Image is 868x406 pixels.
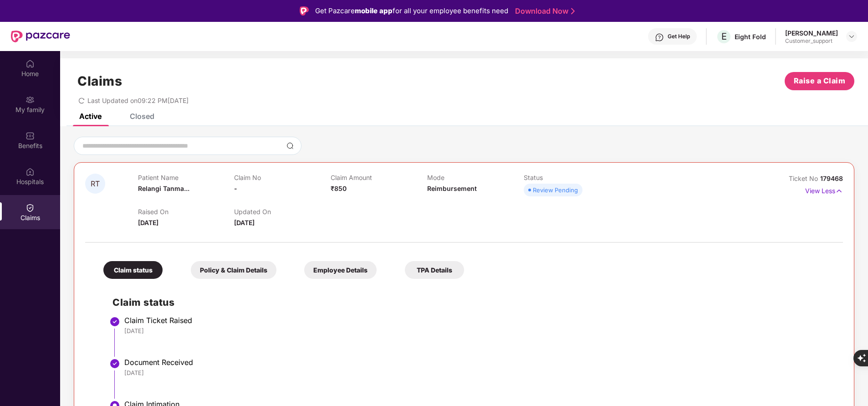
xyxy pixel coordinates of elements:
[835,186,843,196] img: svg+xml;base64,PHN2ZyB4bWxucz0iaHR0cDovL3d3dy53My5vcmcvMjAwMC9zdmciIHdpZHRoPSIxNyIgaGVpZ2h0PSIxNy...
[794,75,846,87] span: Raise a Claim
[26,59,35,68] img: svg+xml;base64,PHN2ZyBpZD0iSG9tZSIgeG1sbnM9Imh0dHA6Ly93d3cudzMub3JnLzIwMDAvc3ZnIiB3aWR0aD0iMjAiIG...
[138,208,235,216] p: Raised On
[103,261,163,279] div: Claim status
[234,174,331,181] p: Claim No
[234,185,237,192] span: -
[26,167,35,176] img: svg+xml;base64,PHN2ZyBpZD0iSG9zcGl0YWxzIiB4bWxucz0iaHR0cDovL3d3dy53My5vcmcvMjAwMC9zdmciIHdpZHRoPS...
[286,142,294,149] img: svg+xml;base64,PHN2ZyBpZD0iU2VhcmNoLTMyeDMyIiB4bWxucz0iaHR0cDovL3d3dy53My5vcmcvMjAwMC9zdmciIHdpZH...
[234,219,255,226] span: [DATE]
[138,185,189,192] span: Relangi Tanma...
[138,219,158,226] span: [DATE]
[315,5,508,16] div: Get Pazcare for all your employee benefits need
[331,185,347,192] span: ₹850
[571,6,575,16] img: Stroke
[515,6,572,16] a: Download Now
[300,6,309,15] img: Logo
[26,95,35,104] img: svg+xml;base64,PHN2ZyB3aWR0aD0iMjAiIGhlaWdodD0iMjAiIHZpZXdCb3g9IjAgMCAyMCAyMCIgZmlsbD0ibm9uZSIgeG...
[77,73,122,89] h1: Claims
[109,316,120,327] img: svg+xml;base64,PHN2ZyBpZD0iU3RlcC1Eb25lLTMyeDMyIiB4bWxucz0iaHR0cDovL3d3dy53My5vcmcvMjAwMC9zdmciIH...
[331,174,427,181] p: Claim Amount
[109,358,120,369] img: svg+xml;base64,PHN2ZyBpZD0iU3RlcC1Eb25lLTMyeDMyIiB4bWxucz0iaHR0cDovL3d3dy53My5vcmcvMjAwMC9zdmciIH...
[79,112,102,121] div: Active
[124,327,834,335] div: [DATE]
[130,112,154,121] div: Closed
[655,33,664,42] img: svg+xml;base64,PHN2ZyBpZD0iSGVscC0zMngzMiIgeG1sbnM9Imh0dHA6Ly93d3cudzMub3JnLzIwMDAvc3ZnIiB3aWR0aD...
[87,97,189,104] span: Last Updated on 09:22 PM[DATE]
[234,208,331,216] p: Updated On
[785,37,838,45] div: Customer_support
[785,29,838,37] div: [PERSON_NAME]
[820,175,843,182] span: 179468
[78,97,85,104] span: redo
[721,31,727,42] span: E
[138,174,235,181] p: Patient Name
[191,261,276,279] div: Policy & Claim Details
[355,6,393,15] strong: mobile app
[848,33,855,40] img: svg+xml;base64,PHN2ZyBpZD0iRHJvcGRvd24tMzJ4MzIiIHhtbG5zPSJodHRwOi8vd3d3LnczLm9yZy8yMDAwL3N2ZyIgd2...
[533,185,578,195] div: Review Pending
[427,185,477,192] span: Reimbursement
[304,261,377,279] div: Employee Details
[405,261,464,279] div: TPA Details
[785,72,854,90] button: Raise a Claim
[124,358,834,367] div: Document Received
[26,203,35,212] img: svg+xml;base64,PHN2ZyBpZD0iQ2xhaW0iIHhtbG5zPSJodHRwOi8vd3d3LnczLm9yZy8yMDAwL3N2ZyIgd2lkdGg9IjIwIi...
[805,184,843,196] p: View Less
[524,174,620,181] p: Status
[11,31,70,42] img: New Pazcare Logo
[124,369,834,377] div: [DATE]
[124,316,834,325] div: Claim Ticket Raised
[789,175,820,182] span: Ticket No
[112,295,834,310] h2: Claim status
[668,33,690,40] div: Get Help
[735,32,766,41] div: Eight Fold
[91,180,100,188] span: RT
[26,131,35,140] img: svg+xml;base64,PHN2ZyBpZD0iQmVuZWZpdHMiIHhtbG5zPSJodHRwOi8vd3d3LnczLm9yZy8yMDAwL3N2ZyIgd2lkdGg9Ij...
[427,174,524,181] p: Mode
